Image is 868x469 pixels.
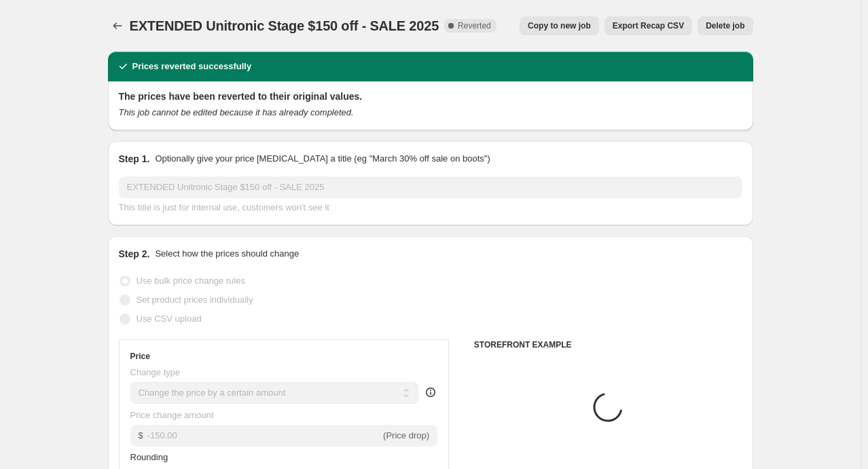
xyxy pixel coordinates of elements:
span: Set product prices individually [137,295,253,305]
span: Rounding [130,452,168,462]
h2: The prices have been reverted to their original values. [119,90,742,103]
h2: Step 1. [119,152,150,166]
button: Copy to new job [520,16,599,35]
span: Copy to new job [528,20,591,31]
span: Reverted [458,20,491,31]
p: Optionally give your price [MEDICAL_DATA] a title (eg "March 30% off sale on boots") [155,152,490,166]
button: Delete job [698,16,753,35]
span: $ [139,430,143,440]
span: Use CSV upload [137,314,202,324]
h2: Step 2. [119,247,150,261]
span: Delete job [706,20,744,31]
h3: Price [130,351,150,362]
span: Change type [130,367,181,377]
p: Select how the prices should change [155,247,299,261]
button: Export Recap CSV [604,16,692,35]
span: (Price drop) [383,430,429,440]
h6: STOREFRONT EXAMPLE [474,339,742,350]
input: -10.00 [147,425,380,447]
span: This title is just for internal use, customers won't see it [119,202,329,212]
span: EXTENDED Unitronic Stage $150 off - SALE 2025 [130,18,439,33]
i: This job cannot be edited because it has already completed. [119,107,354,117]
span: Use bulk price change rules [137,276,245,286]
span: Export Recap CSV [613,20,684,31]
h2: Prices reverted successfully [132,60,252,73]
input: 30% off holiday sale [119,176,742,198]
button: Price change jobs [108,16,127,35]
span: Price change amount [130,410,214,420]
div: help [424,386,437,399]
